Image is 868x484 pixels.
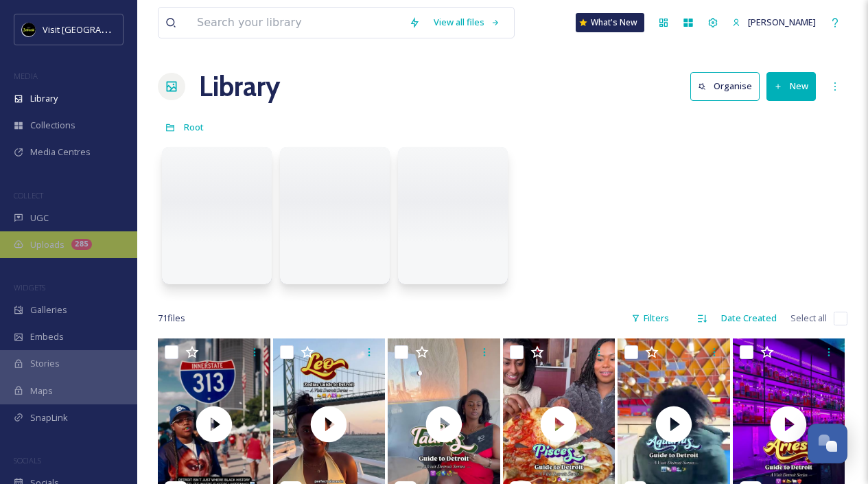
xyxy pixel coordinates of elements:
[14,190,43,200] span: COLLECT
[14,71,38,81] span: MEDIA
[30,303,67,316] span: Galleries
[808,424,847,463] button: Open Chat
[30,92,58,105] span: Library
[690,72,766,100] a: Organise
[790,312,827,325] span: Select all
[725,9,823,36] a: [PERSON_NAME]
[199,66,280,107] a: Library
[576,13,644,32] a: What's New
[30,119,75,132] span: Collections
[30,211,49,224] span: UGC
[766,72,816,100] button: New
[30,330,64,343] span: Embeds
[190,8,402,38] input: Search your library
[158,312,185,325] span: 71 file s
[714,305,784,332] div: Date Created
[14,282,45,292] span: WIDGETS
[71,239,92,250] div: 285
[30,357,60,370] span: Stories
[690,72,760,100] button: Organise
[43,23,149,36] span: Visit [GEOGRAPHIC_DATA]
[184,121,204,133] span: Root
[30,411,68,424] span: SnapLink
[30,238,64,251] span: Uploads
[427,9,507,36] a: View all files
[30,146,91,159] span: Media Centres
[624,305,676,332] div: Filters
[184,119,204,135] a: Root
[748,16,816,28] span: [PERSON_NAME]
[22,23,36,36] img: VISIT%20DETROIT%20LOGO%20-%20BLACK%20BACKGROUND.png
[30,384,53,397] span: Maps
[14,455,41,465] span: SOCIALS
